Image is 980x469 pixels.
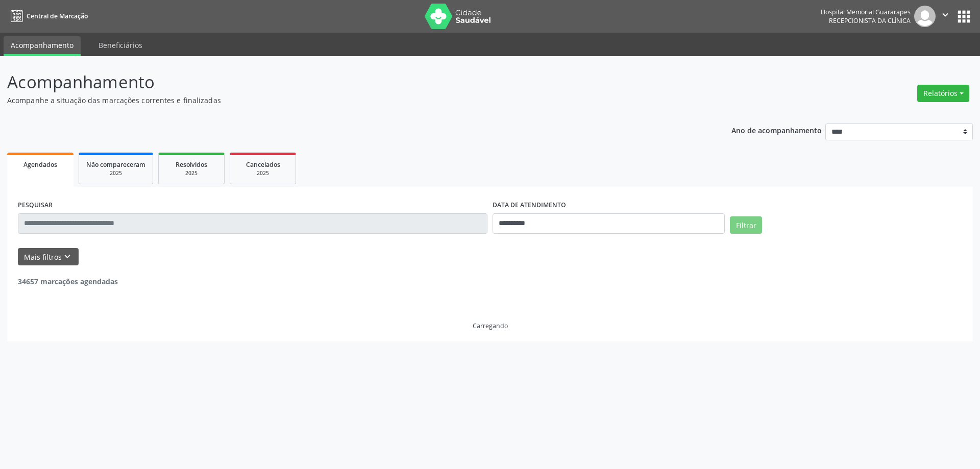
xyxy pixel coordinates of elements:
i:  [940,9,951,20]
label: PESQUISAR [18,198,53,213]
p: Acompanhamento [7,69,683,95]
div: 2025 [86,169,145,177]
p: Ano de acompanhamento [731,124,822,136]
div: Hospital Memorial Guararapes [821,8,911,16]
a: Beneficiários [91,36,150,54]
span: Cancelados [246,160,280,169]
div: 2025 [166,169,217,177]
button: Relatórios [917,85,969,102]
img: img [914,6,936,27]
span: Agendados [23,160,57,169]
a: Acompanhamento [4,36,81,56]
i: keyboard_arrow_down [62,251,73,262]
div: 2025 [237,169,288,177]
button: Mais filtroskeyboard_arrow_down [18,248,79,266]
div: Carregando [473,322,508,330]
span: Resolvidos [176,160,207,169]
span: Central de Marcação [27,12,88,20]
label: DATA DE ATENDIMENTO [493,198,566,213]
button: apps [955,8,973,26]
span: Recepcionista da clínica [829,16,911,25]
button:  [936,6,955,27]
strong: 34657 marcações agendadas [18,277,118,286]
a: Central de Marcação [7,8,88,24]
button: Filtrar [730,216,762,234]
p: Acompanhe a situação das marcações correntes e finalizadas [7,95,683,106]
span: Não compareceram [86,160,145,169]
